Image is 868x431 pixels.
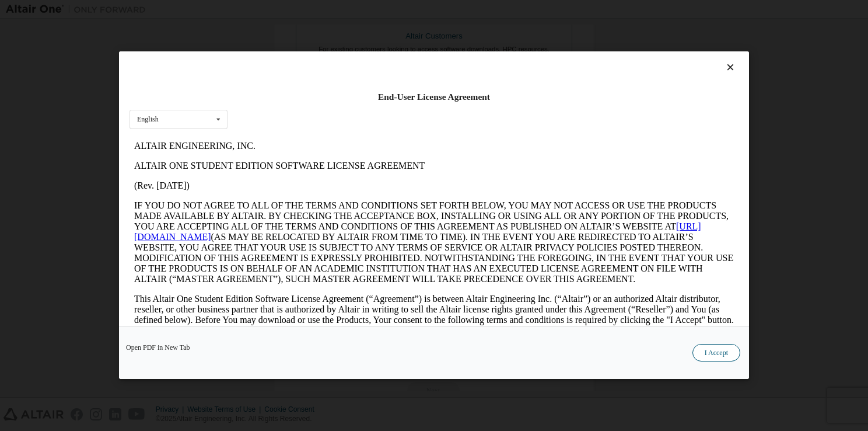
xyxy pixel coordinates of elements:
[137,116,159,123] div: English
[5,158,604,200] p: This Altair One Student Edition Software License Agreement (“Agreement”) is between Altair Engine...
[5,5,604,15] p: ALTAIR ENGINEERING, INC.
[5,64,604,148] p: IF YOU DO NOT AGREE TO ALL OF THE TERMS AND CONDITIONS SET FORTH BELOW, YOU MAY NOT ACCESS OR USE...
[5,85,572,106] a: [URL][DOMAIN_NAME]
[692,345,740,362] button: I Accept
[5,44,604,55] p: (Rev. [DATE])
[126,345,190,352] a: Open PDF in New Tab
[5,25,604,35] p: ALTAIR ONE STUDENT EDITION SOFTWARE LICENSE AGREEMENT
[129,91,738,103] div: End-User License Agreement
